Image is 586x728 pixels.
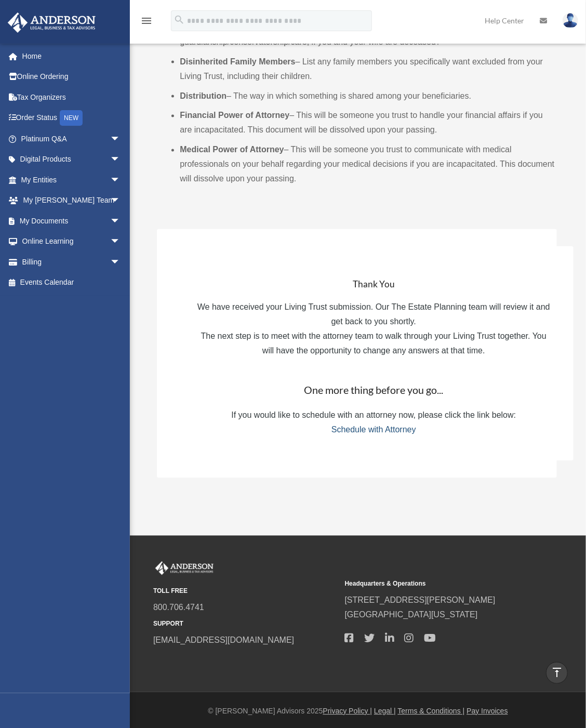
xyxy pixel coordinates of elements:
[110,210,131,232] span: arrow_drop_down
[180,55,556,84] li: – List any family members you specifically want excluded from your Living Trust, including their ...
[7,272,136,293] a: Events Calendar
[153,619,338,630] small: SUPPORT
[323,707,372,716] a: Privacy Policy |
[110,190,131,211] span: arrow_drop_down
[153,636,294,645] a: [EMAIL_ADDRESS][DOMAIN_NAME]
[563,13,578,28] img: User Pic
[7,67,136,87] a: Online Ordering
[110,252,131,273] span: arrow_drop_down
[180,143,556,187] li: – This will be someone you trust to communicate with medical professionals on your behalf regardi...
[180,57,295,66] b: Disinherited Family Members
[180,89,556,103] li: – The way in which something is shared among your beneficiaries.
[7,46,136,67] a: Home
[153,562,216,575] img: Anderson Advisors Platinum Portal
[110,149,131,170] span: arrow_drop_down
[345,579,529,590] small: Headquarters & Operations
[7,87,136,108] a: Tax Organizers
[7,190,136,211] a: My [PERSON_NAME] Teamarrow_drop_down
[7,252,136,272] a: Billingarrow_drop_down
[197,300,550,329] p: We have received your Living Trust submission. Our The Estate Planning team will review it and ge...
[7,210,136,231] a: My Documentsarrow_drop_down
[174,14,185,25] i: search
[7,231,136,252] a: Online Learningarrow_drop_down
[197,408,550,423] p: If you would like to schedule with an attorney now, please click the link below:
[180,111,289,120] b: Financial Power of Attorney
[140,15,153,27] i: menu
[7,108,136,129] a: Order StatusNEW
[5,12,99,33] img: Anderson Advisors Platinum Portal
[110,128,131,150] span: arrow_drop_down
[130,705,586,718] div: © [PERSON_NAME] Advisors 2025
[140,18,153,27] a: menu
[7,128,136,149] a: Platinum Q&Aarrow_drop_down
[197,383,550,398] h2: One more thing before you go...
[7,169,136,190] a: My Entitiesarrow_drop_down
[110,231,131,253] span: arrow_drop_down
[153,603,204,612] a: 800.706.4741
[331,426,416,434] a: Schedule with Attorney
[60,110,83,126] div: NEW
[110,169,131,191] span: arrow_drop_down
[374,707,396,716] a: Legal |
[7,149,136,170] a: Digital Productsarrow_drop_down
[197,279,550,291] h3: Thank You
[546,662,568,684] a: vertical_align_top
[345,611,478,619] a: [GEOGRAPHIC_DATA][US_STATE]
[153,586,338,597] small: TOLL FREE
[467,707,508,716] a: Pay Invoices
[398,707,465,716] a: Terms & Conditions |
[345,596,496,605] a: [STREET_ADDRESS][PERSON_NAME]
[551,666,563,679] i: vertical_align_top
[180,145,284,154] b: Medical Power of Attorney
[197,329,550,359] p: The next step is to meet with the attorney team to walk through your Living Trust together. You w...
[180,91,227,100] b: Distribution
[180,109,556,138] li: – This will be someone you trust to handle your financial affairs if you are incapacitated. This ...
